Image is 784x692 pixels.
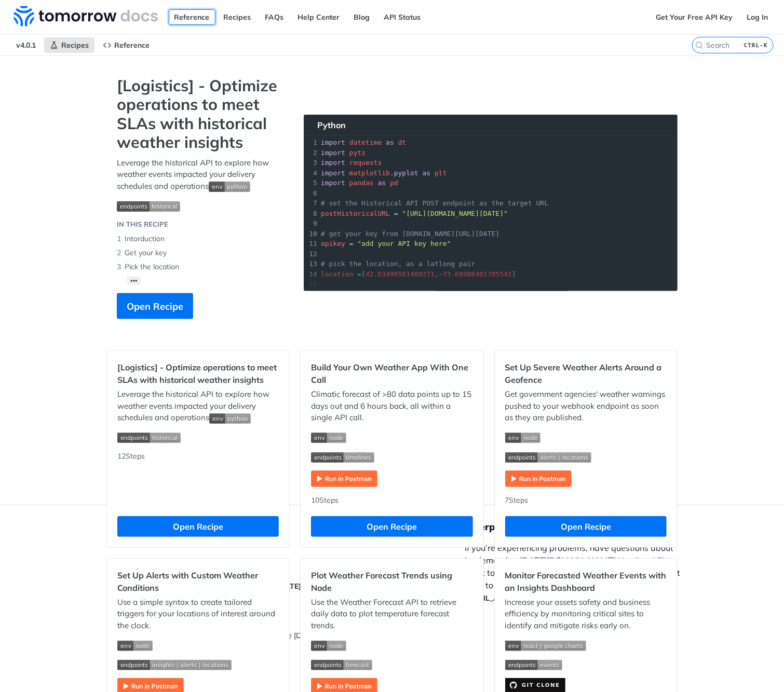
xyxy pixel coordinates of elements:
span: v4.0.1 [10,37,42,53]
strong: [Logistics] - Optimize operations to meet SLAs with historical weather insights [117,76,283,152]
img: env [505,433,540,443]
p: Climatic forecast of >80 data points up to 15 days out and 6 hours back, all within a single API ... [311,389,472,424]
span: Expand image [311,451,472,463]
a: Expand image [505,680,565,689]
a: Recipes [218,9,257,25]
li: Pick the location [117,260,283,274]
a: Recipes [44,37,94,53]
li: Intorduction [117,232,283,246]
span: Expand image [117,639,279,651]
img: endpoint [311,660,372,670]
h2: Build Your Own Weather App With One Call [311,361,472,386]
a: Help Center [292,9,346,25]
img: env [209,413,251,424]
img: endpoint [505,452,591,463]
img: env [311,641,346,651]
div: IN THIS RECIPE [117,219,168,230]
a: FAQs [260,9,290,25]
img: Tomorrow.io Weather API Docs [13,6,158,26]
h2: Plot Weather Forecast Trends using Node [311,569,472,594]
div: 12 Steps [117,451,279,506]
button: ••• [127,276,141,285]
span: Reference [114,40,150,50]
img: env [311,433,346,443]
p: Leverage the historical API to explore how weather events impacted your delivery schedules and op... [117,157,283,192]
span: Expand image [117,659,279,671]
a: Expand image [311,473,377,483]
a: Log In [741,9,774,25]
img: endpoint [117,660,232,670]
p: Use the Weather Forecast API to retrieve daily data to plot temperature forecast trends. [311,597,472,632]
span: Expand image [505,639,667,651]
button: Open Recipe [505,516,667,537]
span: Expand image [209,181,250,191]
a: Blog [348,9,376,25]
p: Increase your assets safety and business efficiency by monitoring critical sites to identify and ... [505,597,667,632]
button: Open Recipe [311,516,472,537]
a: Expand image [505,473,572,483]
img: endpoint [117,201,180,212]
span: Expand image [505,451,667,463]
img: env [505,641,586,651]
div: 7 Steps [505,495,667,506]
h2: Set Up Severe Weather Alerts Around a Geofence [505,361,667,386]
span: Expand image [209,412,251,422]
a: Expand image [311,681,377,690]
a: Weather API [615,555,665,565]
span: Expand image [311,432,472,444]
button: Open Recipe [117,293,193,319]
span: Expand image [117,200,283,212]
li: Get your key [117,246,283,260]
a: Get Your Free API Key [650,9,738,25]
span: Expand image [311,659,472,671]
a: Reference [97,37,155,53]
span: Open Recipe [127,299,183,313]
img: endpoint [117,433,181,443]
a: Reference [169,9,215,25]
span: Expand image [505,659,667,671]
img: Run in Postman [311,470,377,487]
p: Leverage the historical API to explore how weather events impacted your delivery schedules and op... [117,389,279,424]
span: Expand image [311,639,472,651]
img: endpoint [311,452,374,463]
svg: Search [695,41,704,49]
a: API Status [379,9,427,25]
span: Recipes [61,40,89,50]
h2: [Logistics] - Optimize operations to meet SLAs with historical weather insights [117,361,279,386]
span: Expand image [505,432,667,444]
kbd: CTRL-K [741,40,771,50]
h2: Monitor Forecasted Weather Events with an Insights Dashboard [505,569,667,594]
img: endpoint [505,660,562,670]
img: Run in Postman [505,470,572,487]
button: Open Recipe [117,516,279,537]
p: Use a simple syntax to create tailored triggers for your locations of interest around the clock. [117,597,279,632]
h2: Set Up Alerts with Custom Weather Conditions [117,569,279,594]
span: Expand image [117,432,279,444]
a: Expand image [117,681,184,690]
div: 10 Steps [311,495,472,506]
img: env [117,641,153,651]
p: Get government agencies' weather warnings pushed to your webhook endpoint as soon as they are pub... [505,389,667,424]
img: env [209,182,250,192]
